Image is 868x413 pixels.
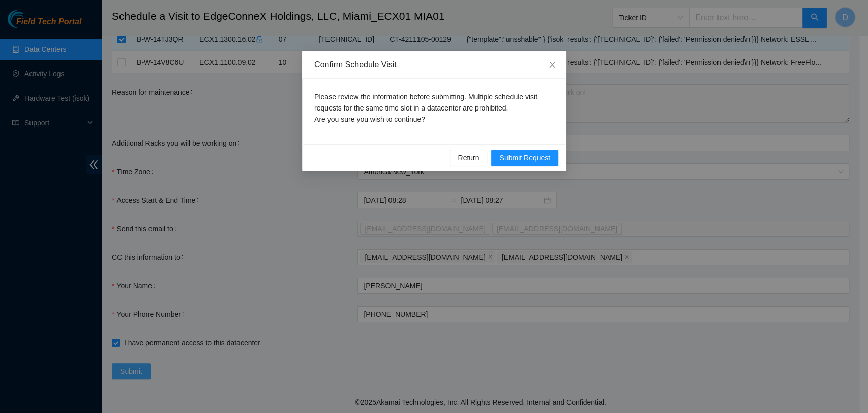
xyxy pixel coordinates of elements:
span: close [548,61,556,69]
span: Submit Request [499,152,550,163]
div: Confirm Schedule Visit [314,59,554,70]
button: Return [450,150,487,166]
button: Submit Request [491,150,558,166]
button: Close [538,51,566,79]
p: Please review the information before submitting. Multiple schedule visit requests for the same ti... [314,91,554,125]
span: Return [458,152,479,163]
